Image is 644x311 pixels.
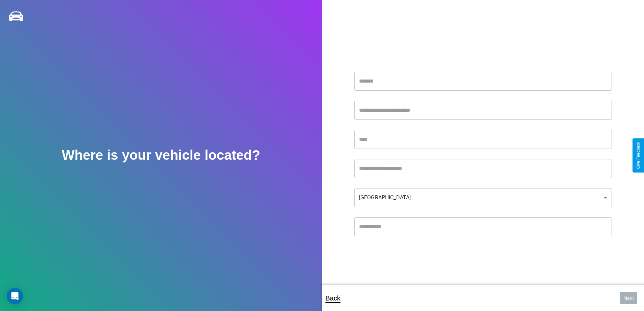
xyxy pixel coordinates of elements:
[636,142,641,169] div: Give Feedback
[326,292,340,304] p: Back
[620,292,637,304] button: Next
[62,148,260,163] h2: Where is your vehicle located?
[7,288,23,304] div: Open Intercom Messenger
[354,188,612,207] div: [GEOGRAPHIC_DATA]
